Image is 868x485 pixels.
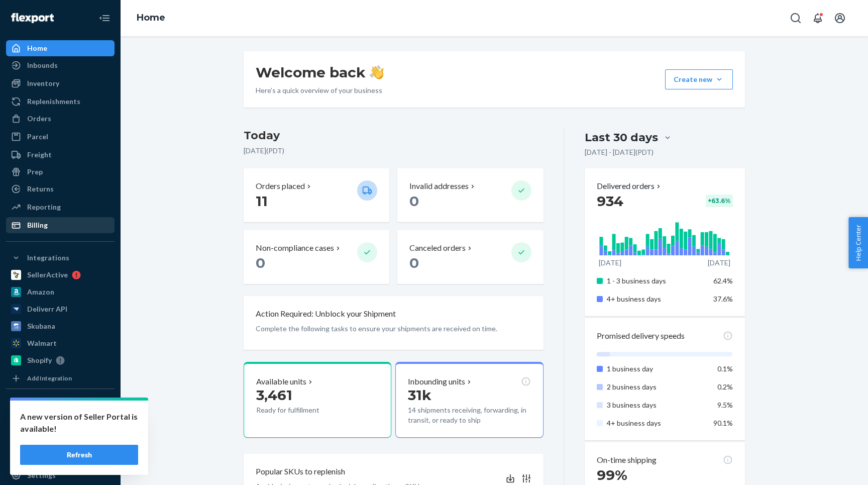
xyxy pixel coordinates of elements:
p: Invalid addresses [409,180,469,192]
button: Non-compliance cases 0 [244,230,389,284]
h1: Welcome back [256,63,384,81]
button: Open notifications [808,8,828,28]
button: Fast Tags [6,397,115,413]
a: Freight [6,147,115,163]
span: 9.5% [717,401,733,409]
p: Ready for fulfillment [256,405,349,415]
a: Add Fast Tag [6,451,115,463]
div: Skubana [27,321,55,331]
div: Billing [27,220,48,230]
a: Inbounds [6,57,115,73]
p: Popular SKUs to replenish [256,466,345,477]
p: 1 - 3 business days [607,276,706,286]
a: Home [137,12,165,23]
p: Inbounding units [408,376,465,387]
a: Orders [6,111,115,127]
button: Invalid addresses 0 [397,168,543,222]
a: Add Integration [6,372,115,384]
p: A new version of Seller Portal is available! [20,411,138,435]
button: Create new [665,69,733,89]
button: Help Center [848,217,868,268]
a: Inventory [6,75,115,91]
div: Replenishments [27,96,80,107]
a: Shopify [6,352,115,368]
a: Amazon [6,284,115,300]
p: Orders placed [256,180,305,192]
p: [DATE] [599,258,621,268]
button: Inbounding units31k14 shipments receiving, forwarding, in transit, or ready to ship [395,362,543,438]
button: Close Navigation [94,8,115,28]
button: Open Search Box [786,8,806,28]
a: Shopify Fast Tags [6,431,115,447]
div: Inbounds [27,60,58,70]
div: SellerActive [27,270,68,280]
p: 14 shipments receiving, forwarding, in transit, or ready to ship [408,405,530,425]
div: + 63.6 % [706,195,733,207]
p: On-time shipping [597,454,657,466]
a: Skubana [6,318,115,334]
div: Freight [27,150,52,160]
div: Integrations [27,253,69,263]
div: Last 30 days [585,130,658,145]
span: 0.2% [717,382,733,391]
a: Reporting [6,199,115,215]
p: Action Required: Unblock your Shipment [256,308,396,320]
button: Refresh [20,445,138,465]
p: 3 business days [607,400,706,410]
ol: breadcrumbs [129,4,173,33]
p: 2 business days [607,382,706,392]
img: hand-wave emoji [370,65,384,79]
div: Returns [27,184,54,194]
span: 0.1% [717,364,733,373]
div: Parcel [27,132,48,142]
a: Home [6,40,115,56]
span: 37.6% [713,295,733,303]
a: Settings [6,467,115,483]
button: Delivered orders [597,180,663,192]
div: Settings [27,470,56,480]
p: [DATE] - [DATE] ( PDT ) [585,147,654,157]
p: 4+ business days [607,418,706,428]
p: Here’s a quick overview of your business [256,85,384,95]
button: Open account menu [830,8,850,28]
span: 90.1% [713,419,733,427]
div: Home [27,43,47,53]
div: Shopify [27,355,52,365]
div: Prep [27,167,43,177]
button: Integrations [6,250,115,266]
a: Billing [6,217,115,233]
img: Flexport logo [11,13,54,23]
h3: Today [244,128,544,144]
p: Promised delivery speeds [597,330,685,342]
span: 934 [597,192,623,210]
button: Available units3,461Ready for fulfillment [244,362,391,438]
p: Canceled orders [409,242,466,254]
span: 62.4% [713,276,733,285]
span: 31k [408,386,431,404]
a: Replenishments [6,93,115,110]
div: Amazon [27,287,54,297]
button: Orders placed 11 [244,168,389,222]
span: 3,461 [256,386,292,404]
div: Reporting [27,202,61,212]
div: Inventory [27,78,59,88]
a: SellerActive [6,267,115,283]
div: Walmart [27,338,57,348]
a: Walmart [6,335,115,351]
p: [DATE] ( PDT ) [244,146,544,156]
a: Prep [6,164,115,180]
div: Orders [27,114,51,124]
p: 1 business day [607,364,706,374]
span: 0 [409,192,419,210]
a: eBay Fast Tags [6,414,115,430]
span: 0 [409,254,419,271]
div: Deliverr API [27,304,67,314]
span: 0 [256,254,265,271]
p: [DATE] [708,258,730,268]
a: Parcel [6,129,115,145]
button: Canceled orders 0 [397,230,543,284]
div: Add Integration [27,374,72,382]
p: Available units [256,376,306,387]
